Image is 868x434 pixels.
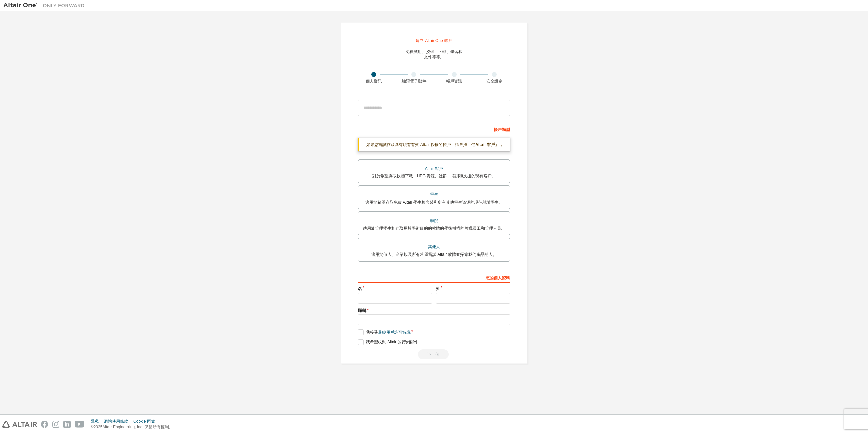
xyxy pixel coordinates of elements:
[475,142,504,147] font: Altair 客戶」 。
[102,424,173,429] font: Altair Engineering, Inc. 保留所有權利。
[133,419,155,424] font: Cookie 同意
[486,79,502,84] font: 安全設定
[358,308,366,313] font: 職稱
[41,421,48,428] img: facebook.svg
[75,421,84,428] img: youtube.svg
[430,218,438,223] font: 學院
[366,79,382,84] font: 個人資訊
[428,244,440,249] font: 其他人
[365,200,503,205] font: 適用於希望存取免費 Altair 學生版套裝和所有其他學生資源的現任就讀學生。
[425,166,443,171] font: Altair 客戶
[366,142,455,147] font: 如果您嘗試存取具有現有有效 Altair 授權的帳戶，
[63,421,71,428] img: linkedin.svg
[366,330,378,335] font: 我接受
[91,419,99,424] font: 隱私
[378,330,411,335] font: 最終用戶許可協議
[446,79,462,84] font: 帳戶資訊
[2,421,37,428] img: altair_logo.svg
[52,421,59,428] img: instagram.svg
[358,286,362,291] font: 名
[430,192,438,197] font: 學生
[494,127,510,132] font: 帳戶類型
[372,174,496,178] font: 對於希望存取軟體下載、HPC 資源、社群、培訓和支援的現有客戶。
[371,252,497,257] font: 適用於個人、企業以及所有希望嘗試 Altair 軟體並探索我們產品的人。
[436,286,440,291] font: 姓
[91,424,94,429] font: ©
[94,424,103,429] font: 2025
[455,142,475,147] font: 請選擇「僅
[363,226,505,231] font: 適用於管理學生和存取用於學術目的的軟體的學術機構的教職員工和管理人員。
[424,55,444,59] font: 文件等等。
[366,340,418,344] font: 我希望收到 Altair 的行銷郵件
[358,349,510,359] div: 閱讀並接受 EULA 以繼續
[416,38,452,43] font: 建立 Altair One 帳戶
[3,2,88,9] img: 牽牛星一號
[486,276,510,280] font: 您的個人資料
[406,49,462,54] font: 免費試用、授權、下載、學習和
[402,79,426,84] font: 驗證電子郵件
[104,419,128,424] font: 網站使用條款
